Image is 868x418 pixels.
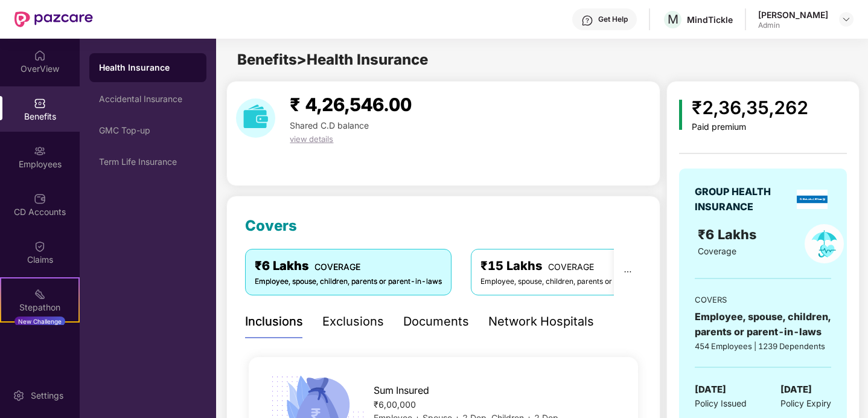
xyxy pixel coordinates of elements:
img: svg+xml;base64,PHN2ZyBpZD0iSGVscC0zMngzMiIgeG1sbnM9Imh0dHA6Ly93d3cudzMub3JnLzIwMDAvc3ZnIiB3aWR0aD... [581,14,593,27]
div: Get Help [598,14,628,24]
div: ₹6,00,000 [374,398,620,411]
div: ₹15 Lakhs [480,257,668,275]
div: New Challenge [14,317,65,326]
div: Settings [27,390,67,402]
span: Coverage [698,246,736,256]
div: [PERSON_NAME] [758,9,828,21]
div: Documents [403,312,469,331]
span: M [668,12,678,27]
img: download [236,98,275,138]
div: Admin [758,21,828,30]
span: Shared C.D balance [290,120,369,130]
div: Exclusions [322,312,384,331]
img: icon [679,100,682,130]
div: GROUP HEALTH INSURANCE [695,184,793,214]
span: Benefits > Health Insurance [237,51,428,68]
img: svg+xml;base64,PHN2ZyBpZD0iQ0RfQWNjb3VudHMiIGRhdGEtbmFtZT0iQ0QgQWNjb3VudHMiIHhtbG5zPSJodHRwOi8vd3... [34,193,46,205]
img: policyIcon [805,224,844,263]
img: svg+xml;base64,PHN2ZyBpZD0iQ2xhaW0iIHhtbG5zPSJodHRwOi8vd3d3LnczLm9yZy8yMDAwL3N2ZyIgd2lkdGg9IjIwIi... [34,240,46,252]
div: Health Insurance [99,62,197,74]
div: Accidental Insurance [99,94,197,104]
div: Inclusions [245,312,303,331]
img: svg+xml;base64,PHN2ZyBpZD0iSG9tZSIgeG1sbnM9Imh0dHA6Ly93d3cudzMub3JnLzIwMDAvc3ZnIiB3aWR0aD0iMjAiIG... [34,50,46,62]
div: Network Hospitals [488,312,594,331]
span: Policy Expiry [780,397,831,410]
img: svg+xml;base64,PHN2ZyB4bWxucz0iaHR0cDovL3d3dy53My5vcmcvMjAwMC9zdmciIHdpZHRoPSIyMSIgaGVpZ2h0PSIyMC... [34,288,46,300]
img: svg+xml;base64,PHN2ZyBpZD0iU2V0dGluZy0yMHgyMCIgeG1sbnM9Imh0dHA6Ly93d3cudzMub3JnLzIwMDAvc3ZnIiB3aW... [13,390,25,402]
img: New Pazcare Logo [14,11,93,27]
div: 454 Employees | 1239 Dependents [695,340,831,352]
div: ₹6 Lakhs [255,257,442,275]
span: COVERAGE [314,262,360,272]
div: Employee, spouse, children, parents or parent-in-laws [695,309,831,339]
img: svg+xml;base64,PHN2ZyBpZD0iRW1wbG95ZWVzIiB4bWxucz0iaHR0cDovL3d3dy53My5vcmcvMjAwMC9zdmciIHdpZHRoPS... [34,145,46,157]
img: insurerLogo [797,190,828,209]
div: Employee, spouse, children, parents or parent-in-laws [480,276,668,288]
span: ellipsis [624,268,632,276]
span: [DATE] [695,382,726,397]
button: ellipsis [614,249,642,295]
div: Employee, spouse, children, parents or parent-in-laws [255,276,442,288]
span: Policy Issued [695,397,747,410]
div: Term Life Insurance [99,157,197,167]
img: svg+xml;base64,PHN2ZyBpZD0iQmVuZWZpdHMiIHhtbG5zPSJodHRwOi8vd3d3LnczLm9yZy8yMDAwL3N2ZyIgd2lkdGg9Ij... [34,97,46,109]
div: COVERS [695,294,831,306]
span: ₹6 Lakhs [698,227,760,242]
span: ₹ 4,26,546.00 [290,94,412,115]
span: view details [290,134,333,144]
img: svg+xml;base64,PHN2ZyBpZD0iRHJvcGRvd24tMzJ4MzIiIHhtbG5zPSJodHRwOi8vd3d3LnczLm9yZy8yMDAwL3N2ZyIgd2... [841,14,851,24]
span: Sum Insured [374,383,429,398]
div: Paid premium [692,122,808,132]
div: Stepathon [1,301,78,313]
span: COVERAGE [548,262,594,272]
div: GMC Top-up [99,126,197,135]
span: [DATE] [780,382,812,397]
span: Covers [245,217,297,234]
div: MindTickle [687,14,733,25]
div: ₹2,36,35,262 [692,94,808,122]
